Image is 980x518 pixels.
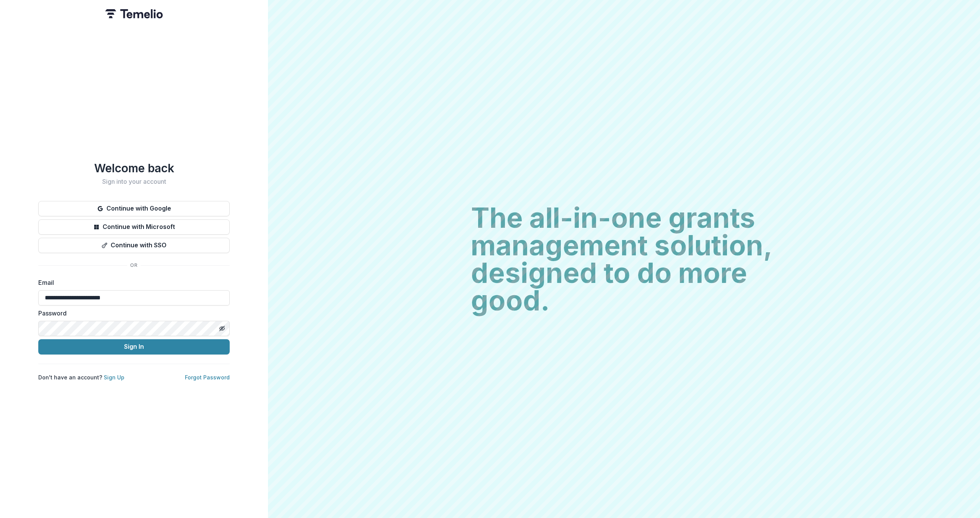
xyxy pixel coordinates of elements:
h2: Sign into your account [38,178,230,185]
button: Toggle password visibility [216,322,228,335]
button: Continue with Microsoft [38,219,230,235]
p: Don't have an account? [38,373,124,381]
h1: Welcome back [38,161,230,175]
label: Email [38,278,225,287]
label: Password [38,309,225,318]
button: Continue with SSO [38,238,230,253]
a: Forgot Password [185,374,230,381]
button: Continue with Google [38,201,230,216]
button: Sign In [38,339,230,355]
img: Temelio [105,9,163,18]
a: Sign Up [104,374,124,381]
